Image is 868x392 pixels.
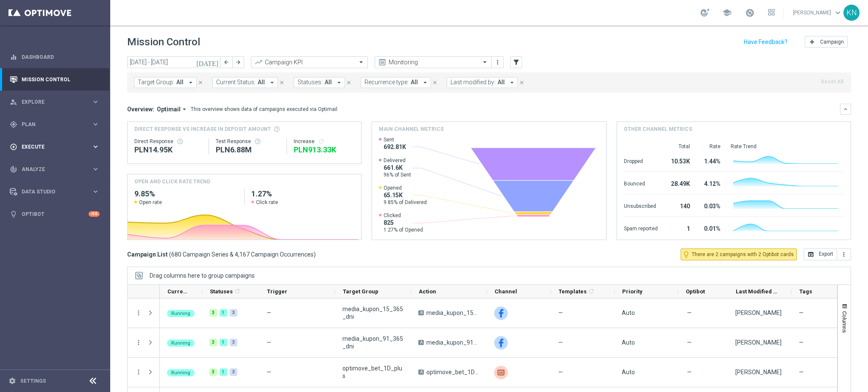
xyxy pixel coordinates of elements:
[519,80,525,86] i: close
[135,339,142,346] i: more_vert
[230,368,237,376] div: 3
[212,77,278,88] button: Current Status: All arrow_drop_down
[22,46,100,68] a: Dashboard
[700,176,721,190] div: 4.12%
[384,219,423,226] span: 825
[384,212,423,219] span: Clicked
[624,199,658,212] div: Unsubscribed
[10,98,17,106] i: person_search
[686,288,705,295] span: Optibot
[9,76,100,83] button: Mission Control
[267,339,271,346] span: —
[426,368,480,376] span: optimove_bet_1D_plus
[735,309,782,317] div: Patryk Przybolewski
[588,288,595,295] i: refresh
[150,272,255,279] span: Drag columns here to group campaigns
[624,125,692,133] h4: Other channel metrics
[494,336,508,350] div: Facebook Custom Audience
[9,54,100,61] button: equalizer Dashboard
[722,8,732,17] span: school
[411,79,418,86] span: All
[510,56,522,68] button: filter_alt
[318,138,325,145] i: refresh
[314,251,316,258] span: )
[220,56,232,68] button: arrow_back
[171,251,314,258] span: 680 Campaign Series & 4,167 Campaign Occurrences
[668,154,690,167] div: 10.53K
[361,77,431,88] button: Recurrence type: All arrow_drop_down
[92,165,100,173] i: keyboard_arrow_right
[209,368,217,376] div: 3
[426,339,480,346] span: media_kupon_91_365_dni
[10,188,92,196] div: Data Studio
[384,185,427,191] span: Opened
[668,221,690,235] div: 1
[346,80,352,86] i: close
[494,306,508,320] img: Facebook Custom Audience
[700,143,721,150] div: Rate
[687,368,692,376] span: —
[267,369,271,375] span: —
[447,77,518,88] button: Last modified by: All arrow_drop_down
[167,288,188,295] span: Current Status
[687,339,692,346] span: —
[167,309,195,317] colored-tag: Running
[558,368,563,376] span: —
[135,368,142,376] button: more_vert
[624,221,658,235] div: Spam reported
[22,167,92,172] span: Analyze
[10,210,17,218] i: lightbulb
[134,145,202,155] div: PLN14,945
[294,77,345,88] button: Statuses: All arrow_drop_down
[498,79,505,86] span: All
[700,199,721,212] div: 0.03%
[559,288,587,295] span: Templates
[134,125,271,133] span: Direct Response VS Increase In Deposit Amount
[20,378,46,384] a: Settings
[494,59,501,66] i: more_vert
[432,80,438,86] i: close
[9,99,100,105] button: person_search Explore keyboard_arrow_right
[384,136,406,143] span: Sent
[169,251,171,258] span: (
[22,68,100,91] a: Mission Control
[10,98,92,106] div: Explore
[325,79,332,86] span: All
[216,138,279,145] div: Test Response
[518,78,526,87] button: close
[254,58,263,66] i: trending_up
[804,251,851,257] multiple-options-button: Export to CSV
[378,58,387,66] i: preview
[251,56,368,68] ng-select: Campaign KPI
[9,166,100,173] button: track_changes Analyze keyboard_arrow_right
[384,171,411,178] span: 96% of Sent
[10,46,100,68] div: Dashboard
[232,56,244,68] button: arrow_forward
[622,369,635,375] span: Auto
[799,368,804,376] span: —
[9,211,100,218] div: lightbulb Optibot +10
[127,105,154,113] h3: Overview:
[809,39,815,45] i: add
[267,309,271,316] span: —
[134,178,210,185] h4: OPEN AND CLICK RATE TREND
[171,370,190,375] span: Running
[92,120,100,128] i: keyboard_arrow_right
[843,106,849,112] i: keyboard_arrow_down
[731,143,844,150] div: Rate Trend
[9,188,100,195] div: Data Studio keyboard_arrow_right
[735,368,782,376] div: Krystian Potoczny
[342,305,404,320] span: media_kupon_15_365_dni
[22,144,92,149] span: Execute
[8,377,16,385] i: settings
[128,328,160,358] div: Press SPACE to select this row.
[668,176,690,190] div: 28.49K
[9,144,100,150] button: play_circle_outline Execute keyboard_arrow_right
[127,36,200,48] h1: Mission Control
[92,98,100,106] i: keyboard_arrow_right
[700,154,721,167] div: 1.44%
[379,125,444,133] h4: Main channel metrics
[364,79,409,86] span: Recurrence type:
